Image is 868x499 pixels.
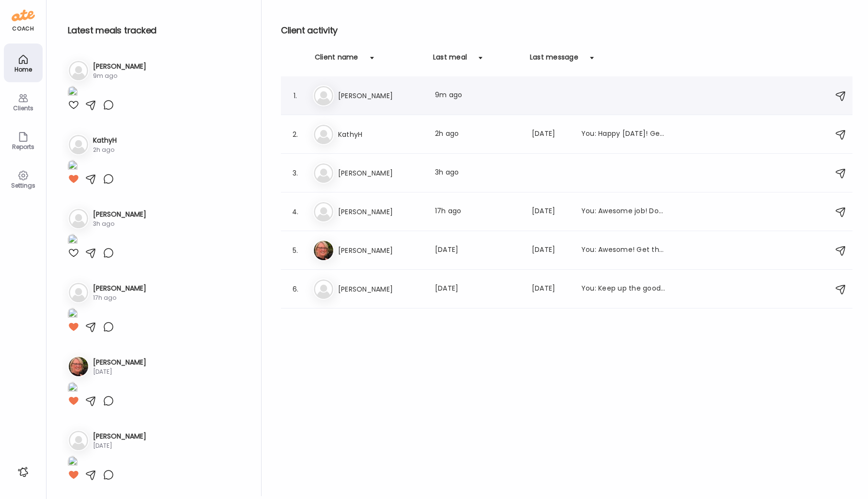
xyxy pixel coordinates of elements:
div: coach [12,25,34,33]
img: bg-avatar-default.svg [69,209,88,228]
h3: [PERSON_NAME] [93,209,146,220]
div: 2h ago [93,146,117,154]
div: Client name [315,52,358,68]
div: 6. [290,283,301,295]
img: bg-avatar-default.svg [314,163,333,183]
div: 17h ago [93,294,146,302]
h3: [PERSON_NAME] [93,61,146,72]
h3: [PERSON_NAME] [338,90,423,102]
div: [DATE] [93,441,146,450]
h3: [PERSON_NAME] [93,431,146,441]
div: [DATE] [532,283,570,295]
img: bg-avatar-default.svg [314,86,333,105]
div: You: Awesome job! Don't forget to add in sleep and water intake! Keep up the good work! [581,206,666,218]
div: [DATE] [532,206,570,218]
div: Home [6,66,41,73]
div: 3h ago [435,167,520,179]
div: 2. [290,129,301,140]
div: Last meal [433,52,467,68]
div: 3h ago [93,220,146,228]
div: [DATE] [93,367,146,376]
img: bg-avatar-default.svg [314,125,333,144]
img: avatars%2FahVa21GNcOZO3PHXEF6GyZFFpym1 [69,357,88,376]
h3: [PERSON_NAME] [338,245,423,256]
div: 9m ago [93,72,146,80]
img: images%2FTWbYycbN6VXame8qbTiqIxs9Hvy2%2FENfDBsCWQYMzxHGXlG9c%2FFAVi4LZC3hF5Ff5J33Z4_1080 [68,456,77,469]
div: [DATE] [435,283,520,295]
div: You: Happy [DATE]! Get that food/water/sleep in from the past few days [DATE]! Enjoy your weekend! [581,129,666,140]
h3: KathyH [93,135,117,146]
div: [DATE] [532,245,570,256]
img: bg-avatar-default.svg [69,431,88,450]
div: You: Awesome! Get that sleep in for [DATE] and [DATE], you're doing great! [581,245,666,256]
img: bg-avatar-default.svg [69,61,88,80]
h2: Latest meals tracked [68,23,246,38]
div: 17h ago [435,206,520,218]
div: [DATE] [532,129,570,140]
div: Last message [530,52,578,68]
div: 1. [290,90,301,102]
div: 3. [290,167,301,179]
div: 4. [290,206,301,218]
h3: [PERSON_NAME] [93,357,146,367]
img: bg-avatar-default.svg [314,279,333,299]
img: images%2FCVHIpVfqQGSvEEy3eBAt9lLqbdp1%2FH70v9fuklqr2As4s4BJ6%2FKxC9aD3wRUriTP740bws_1080 [68,308,77,321]
div: You: Keep up the good work! Get that food in! [581,283,666,295]
img: images%2FZ3DZsm46RFSj8cBEpbhayiVxPSD3%2F81SobyMsGTASQQjWn62d%2FeId5bbmkC9x3vkW4KF5s_1080 [68,234,77,247]
h3: [PERSON_NAME] [338,167,423,179]
div: Clients [6,105,41,111]
div: [DATE] [435,245,520,256]
h3: KathyH [338,129,423,140]
img: images%2FMTny8fGZ1zOH0uuf6Y6gitpLC3h1%2FGDOGd4TLh1UCzzxAx6H2%2FbnV8A4X66vmwbCxSwkZZ_1080 [68,160,77,173]
div: 2h ago [435,129,520,140]
h2: Client activity [281,23,852,38]
div: 5. [290,245,301,256]
div: 9m ago [435,90,520,102]
h3: [PERSON_NAME] [93,283,146,294]
img: avatars%2FahVa21GNcOZO3PHXEF6GyZFFpym1 [314,241,333,260]
img: bg-avatar-default.svg [69,135,88,154]
div: Settings [6,182,41,189]
img: bg-avatar-default.svg [314,202,333,221]
div: Reports [6,144,41,150]
img: images%2FahVa21GNcOZO3PHXEF6GyZFFpym1%2F23fUYNspLZCcq3WbdSK0%2F9vcxGCZeiJvCewLNPIf9_1080 [68,382,77,395]
img: ate [12,8,35,23]
img: images%2FMmnsg9FMMIdfUg6NitmvFa1XKOJ3%2FgdzbXCTj7MYwpmM3J9J9%2FTSfZA0ND4TdjlaW0GGxQ_1080 [68,86,77,99]
h3: [PERSON_NAME] [338,206,423,218]
h3: [PERSON_NAME] [338,283,423,295]
img: bg-avatar-default.svg [69,283,88,302]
